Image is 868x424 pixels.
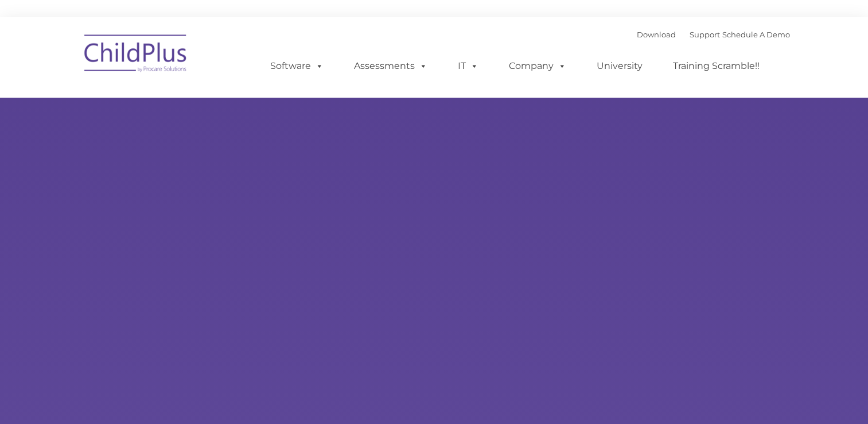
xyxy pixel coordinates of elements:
[690,30,720,39] a: Support
[637,30,790,39] font: |
[446,55,490,78] a: IT
[637,30,676,39] a: Download
[497,55,578,78] a: Company
[585,55,654,78] a: University
[722,30,790,39] a: Schedule A Demo
[79,26,193,84] img: ChildPlus by Procare Solutions
[342,55,439,78] a: Assessments
[259,55,335,78] a: Software
[661,55,771,78] a: Training Scramble!!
